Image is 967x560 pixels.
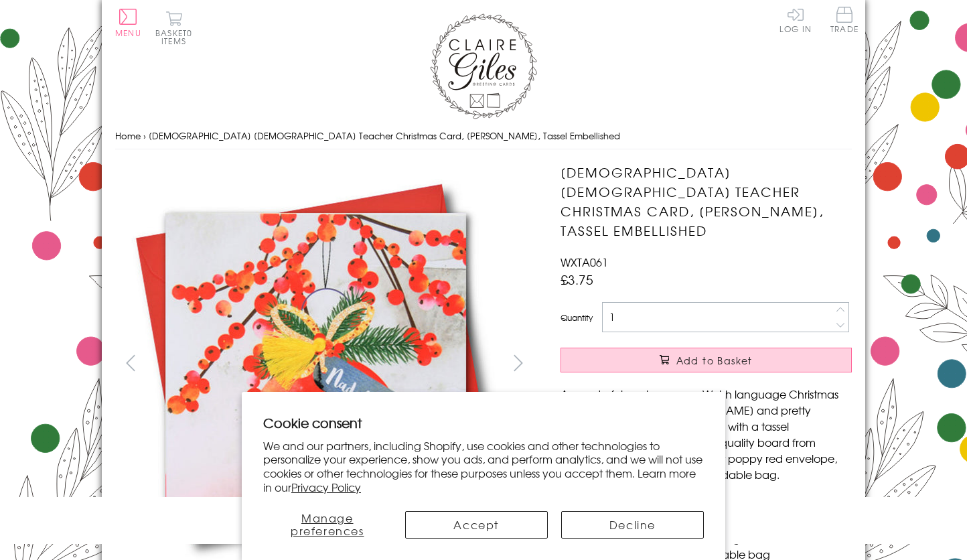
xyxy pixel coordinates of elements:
[830,7,859,36] a: Trade
[263,413,704,432] h2: Cookie consent
[561,511,704,539] button: Decline
[115,129,141,142] a: Home
[263,511,392,539] button: Manage preferences
[161,27,192,47] span: 0 items
[561,163,852,240] h1: [DEMOGRAPHIC_DATA] [DEMOGRAPHIC_DATA] Teacher Christmas Card, [PERSON_NAME], Tassel Embellished
[115,27,141,39] span: Menu
[561,311,593,324] label: Quantity
[143,129,146,142] span: ›
[830,7,859,33] span: Trade
[291,479,361,495] a: Privacy Policy
[263,439,704,494] p: We and our partners, including Shopify, use cookies and other technologies to personalize your ex...
[676,354,753,367] span: Add to Basket
[561,348,852,372] button: Add to Basket
[561,386,852,482] p: A wonderful contemporary Welsh language Christmas card. A mix of bright [PERSON_NAME] and pretty ...
[115,123,852,150] nav: breadcrumbs
[405,511,548,539] button: Accept
[779,7,812,33] a: Log In
[149,129,620,142] span: [DEMOGRAPHIC_DATA] [DEMOGRAPHIC_DATA] Teacher Christmas Card, [PERSON_NAME], Tassel Embellished
[430,13,537,119] img: Claire Giles Greetings Cards
[561,254,608,270] span: WXTA061
[504,348,534,378] button: next
[155,11,192,45] button: Basket0 items
[115,9,141,37] button: Menu
[561,270,593,289] span: £3.75
[115,348,145,378] button: prev
[291,510,364,539] span: Manage preferences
